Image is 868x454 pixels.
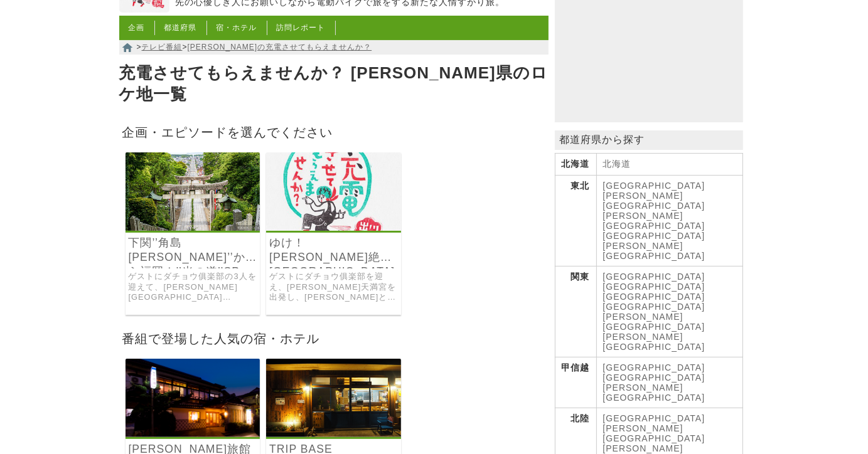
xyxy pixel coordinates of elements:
a: [GEOGRAPHIC_DATA] [603,413,705,423]
nav: > > [119,40,549,55]
a: 企画 [129,23,145,32]
h2: 企画・エピソードを選んでください [119,121,549,143]
a: 都道府県 [164,23,197,32]
a: [PERSON_NAME][GEOGRAPHIC_DATA] [603,191,705,211]
a: [PERSON_NAME][GEOGRAPHIC_DATA] [603,423,705,443]
a: ゲストにダチョウ俱楽部の3人を迎えて、[PERSON_NAME][GEOGRAPHIC_DATA][GEOGRAPHIC_DATA][PERSON_NAME]”から[GEOGRAPHIC_DAT... [129,272,257,303]
th: 北海道 [555,154,596,176]
a: [PERSON_NAME]の充電させてもらえませんか？ [188,43,372,51]
a: [PERSON_NAME][GEOGRAPHIC_DATA] [603,312,705,332]
a: [PERSON_NAME][GEOGRAPHIC_DATA] [603,383,705,403]
a: [GEOGRAPHIC_DATA] [603,372,705,383]
a: [GEOGRAPHIC_DATA] [603,302,705,312]
a: テレビ番組 [142,43,183,51]
a: 出川哲朗の充電させてもらえませんか？ [119,4,169,14]
img: TRIP BASE COCONEEL [266,359,401,437]
a: 北海道 [603,159,631,169]
a: 出川哲朗の充電させてもらえませんか？ 美しすぎる下関’’角島大橋’’から関門海峡渡って福岡！奇跡の’’光の道’’145キロ！ですがジモンに竜兵とダチョウが三銃士そろってヤ～バいよヤ～バいよSP [126,222,260,233]
h1: 充電させてもらえませんか？ [PERSON_NAME]県のロケ地一覧 [119,60,549,108]
a: [GEOGRAPHIC_DATA] [603,282,705,292]
a: [PERSON_NAME] [603,332,683,342]
a: [PERSON_NAME][GEOGRAPHIC_DATA] [603,241,705,261]
a: [GEOGRAPHIC_DATA] [603,272,705,282]
p: 都道府県から探す [555,130,743,150]
a: ゆけ！[PERSON_NAME]絶景[GEOGRAPHIC_DATA] [269,236,398,265]
a: 下関’’角島[PERSON_NAME]’’から福岡！’’光の道’’SP [129,236,257,265]
img: 出川哲朗の充電させてもらえませんか？ 美しすぎる下関’’角島大橋’’から関門海峡渡って福岡！奇跡の’’光の道’’145キロ！ですがジモンに竜兵とダチョウが三銃士そろってヤ～バいよヤ～バいよSP [126,152,260,231]
a: ゲストにダチョウ俱楽部を迎え、[PERSON_NAME]天満宮を出発し、[PERSON_NAME]と[GEOGRAPHIC_DATA]を経由して元乃隅神社を目指した[PERSON_NAME]の旅。 [269,272,398,303]
th: 東北 [555,176,596,267]
a: [GEOGRAPHIC_DATA] [603,292,705,302]
a: 訪問レポート [277,23,326,32]
a: 出川哲朗の充電させてもらえませんか？ 行くぞ！山口パワスポ街道！！＜防府天満宮＞から＜秋吉台＞通って＜萩＞へ！ですがダチョウさんがプンプンだ！夕日の超映えスポット神社でヤバいよヤバいよSP [266,222,401,233]
th: 甲信越 [555,357,596,408]
a: 竹園旅館 [126,428,260,439]
a: [GEOGRAPHIC_DATA] [603,342,705,352]
a: TRIP BASE COCONEEL [266,428,401,439]
a: [GEOGRAPHIC_DATA] [603,231,705,241]
img: 出川哲朗の充電させてもらえませんか？ 行くぞ！山口パワスポ街道！！＜防府天満宮＞から＜秋吉台＞通って＜萩＞へ！ですがダチョウさんがプンプンだ！夕日の超映えスポット神社でヤバいよヤバいよSP [266,152,401,231]
a: 宿・ホテル [217,23,257,32]
th: 関東 [555,267,596,357]
h2: 番組で登場した人気の宿・ホテル [119,327,549,349]
a: [GEOGRAPHIC_DATA] [603,181,705,191]
img: 竹園旅館 [126,359,260,437]
a: [GEOGRAPHIC_DATA] [603,362,705,372]
a: [PERSON_NAME][GEOGRAPHIC_DATA] [603,211,705,231]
